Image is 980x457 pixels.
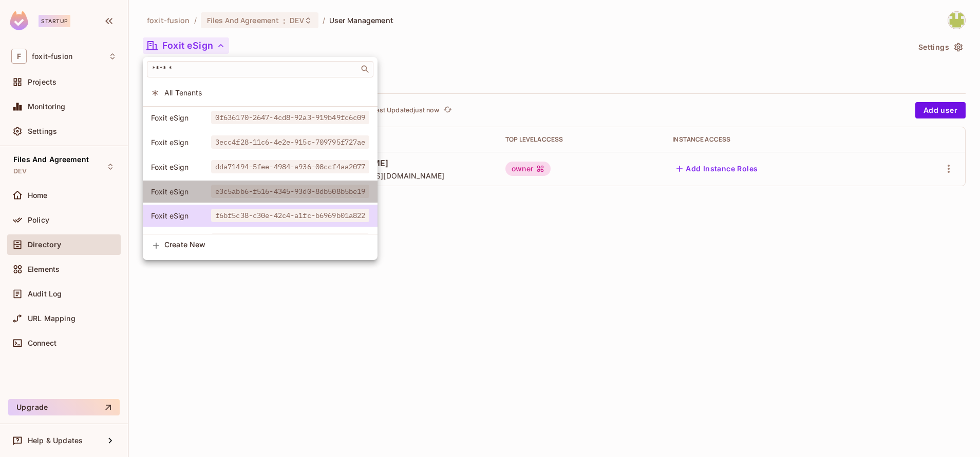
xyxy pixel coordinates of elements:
[143,131,378,153] div: Show only users with a role in this tenant: Foxit eSign
[211,209,370,222] span: f6bf5c38-c30e-42c4-a1fc-b6969b01a822
[151,113,211,123] span: Foxit eSign
[211,160,370,173] span: dda71494-5fee-4984-a936-08ccf4aa2077
[143,229,378,251] div: Show only users with a role in this tenant: alejandro
[164,241,369,249] span: Create New
[151,187,211,196] span: Foxit eSign
[164,88,369,97] span: All Tenants
[211,135,370,149] span: 3ecc4f28-11c6-4e2e-915c-709795f727ae
[143,205,378,227] div: Show only users with a role in this tenant: Foxit eSign
[151,211,211,221] span: Foxit eSign
[143,181,378,203] div: Show only users with a role in this tenant: Foxit eSign
[143,107,378,129] div: Show only users with a role in this tenant: Foxit eSign
[151,137,211,147] span: Foxit eSign
[211,185,370,198] span: e3c5abb6-f516-4345-93d0-8db508b5be19
[211,233,370,247] span: 8c6d8dad-da96-4625-af8f-da6988050341
[143,156,378,178] div: Show only users with a role in this tenant: Foxit eSign
[151,162,211,172] span: Foxit eSign
[211,111,370,124] span: 0f636170-2647-4cd8-92a3-919b49fc6c09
